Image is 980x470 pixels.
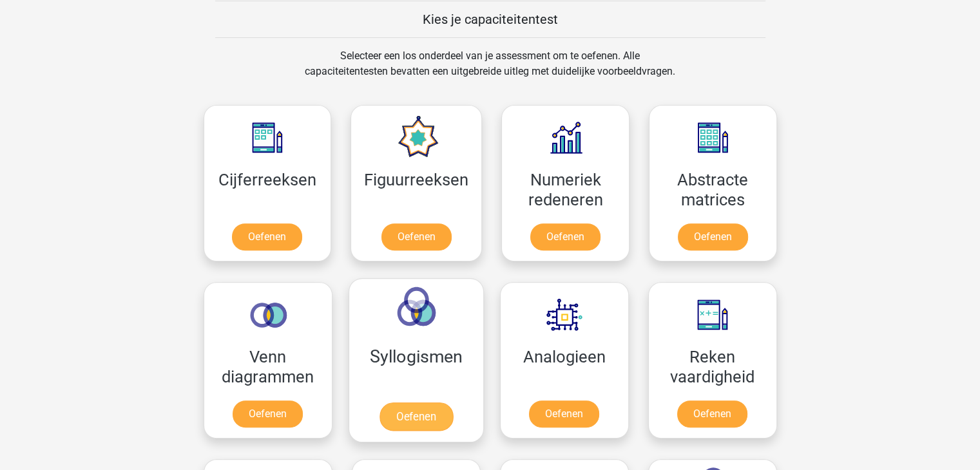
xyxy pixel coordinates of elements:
[232,223,302,250] a: Oefenen
[530,223,600,250] a: Oefenen
[233,400,303,428] a: Oefenen
[293,48,687,95] div: Selecteer een los onderdeel van je assessment om te oefenen. Alle capaciteitentesten bevatten een...
[379,402,452,431] a: Oefenen
[215,12,765,27] h5: Kies je capaciteitentest
[529,400,599,428] a: Oefenen
[381,223,452,250] a: Oefenen
[677,400,747,428] a: Oefenen
[678,223,748,250] a: Oefenen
